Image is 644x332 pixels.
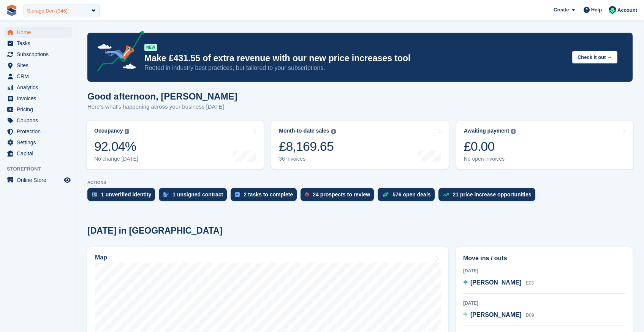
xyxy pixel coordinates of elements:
div: [DATE] [463,300,625,307]
div: Occupancy [94,128,123,134]
span: Pricing [17,104,62,115]
div: NEW [144,44,157,51]
button: Check it out → [572,51,617,63]
a: menu [4,137,72,148]
div: Awaiting payment [464,128,510,134]
a: menu [4,27,72,38]
img: deal-1b604bf984904fb50ccaf53a9ad4b4a5d6e5aea283cecdc64d6e3604feb123c2.svg [382,192,389,197]
span: Sites [17,60,62,71]
span: [PERSON_NAME] [470,311,521,318]
a: Awaiting payment £0.00 No open invoices [456,121,633,169]
a: Month-to-date sales £8,169.65 36 invoices [271,121,448,169]
div: 1 unverified identity [101,191,151,198]
a: 576 open deals [378,188,438,205]
a: menu [4,60,72,71]
img: stora-icon-8386f47178a22dfd0bd8f6a31ec36ba5ce8667c1dd55bd0f319d3a0aa187defe.svg [6,5,17,16]
span: Storefront [7,165,76,173]
a: menu [4,71,72,82]
span: Settings [17,137,62,148]
p: Make £431.55 of extra revenue with our new price increases tool [144,53,566,64]
span: Account [617,6,637,14]
div: 576 open deals [392,191,430,198]
span: Subscriptions [17,49,62,60]
a: menu [4,148,72,159]
span: Create [554,6,569,14]
span: CRM [17,71,62,82]
a: [PERSON_NAME] E03 [463,278,534,288]
div: No change [DATE] [94,156,138,162]
a: 1 unverified identity [87,188,159,205]
div: Storage Den (346) [27,7,68,15]
a: menu [4,38,72,49]
span: Protection [17,126,62,137]
span: Online Store [17,175,62,185]
div: 36 invoices [279,156,335,162]
a: menu [4,93,72,104]
a: menu [4,82,72,93]
span: Analytics [17,82,62,93]
span: Coupons [17,115,62,126]
img: icon-info-grey-7440780725fd019a000dd9b08b2336e03edf1995a4989e88bcd33f0948082b44.svg [511,129,516,134]
h2: [DATE] in [GEOGRAPHIC_DATA] [87,226,222,236]
a: 2 tasks to complete [231,188,301,205]
a: Preview store [63,175,72,185]
div: [DATE] [463,267,625,274]
p: ACTIONS [87,180,633,185]
span: Tasks [17,38,62,49]
h1: Good afternoon, [PERSON_NAME] [87,91,237,101]
a: menu [4,175,72,185]
span: Invoices [17,93,62,104]
a: 21 price increase opportunities [438,188,539,205]
a: menu [4,104,72,115]
a: 1 unsigned contract [159,188,231,205]
div: £8,169.65 [279,139,335,154]
img: price-adjustments-announcement-icon-8257ccfd72463d97f412b2fc003d46551f7dbcb40ab6d574587a9cd5c0d94... [91,31,144,74]
span: Home [17,27,62,38]
div: 1 unsigned contract [172,191,223,198]
div: 21 price increase opportunities [453,191,532,198]
img: prospect-51fa495bee0391a8d652442698ab0144808aea92771e9ea1ae160a38d050c398.svg [305,192,309,197]
img: icon-info-grey-7440780725fd019a000dd9b08b2336e03edf1995a4989e88bcd33f0948082b44.svg [331,129,336,134]
a: menu [4,126,72,137]
a: menu [4,115,72,126]
div: No open invoices [464,156,516,162]
img: price_increase_opportunities-93ffe204e8149a01c8c9dc8f82e8f89637d9d84a8eef4429ea346261dce0b2c0.svg [443,193,449,196]
p: Rooted in industry best practices, but tailored to your subscriptions. [144,64,566,72]
div: 92.04% [94,139,138,154]
a: menu [4,49,72,60]
img: verify_identity-adf6edd0f0f0b5bbfe63781bf79b02c33cf7c696d77639b501bdc392416b5a36.svg [92,192,97,197]
a: [PERSON_NAME] D09 [463,310,534,320]
a: 24 prospects to review [301,188,378,205]
span: Help [591,6,602,14]
img: icon-info-grey-7440780725fd019a000dd9b08b2336e03edf1995a4989e88bcd33f0948082b44.svg [125,129,129,134]
div: 24 prospects to review [313,191,370,198]
img: task-75834270c22a3079a89374b754ae025e5fb1db73e45f91037f5363f120a921f8.svg [235,192,240,197]
div: Month-to-date sales [279,128,329,134]
span: E03 [526,280,534,286]
h2: Move ins / outs [463,254,625,263]
img: contract_signature_icon-13c848040528278c33f63329250d36e43548de30e8caae1d1a13099fd9432cc5.svg [163,192,169,197]
span: [PERSON_NAME] [470,279,521,286]
span: Capital [17,148,62,159]
p: Here's what's happening across your business [DATE] [87,103,237,111]
a: Occupancy 92.04% No change [DATE] [87,121,264,169]
div: 2 tasks to complete [244,191,293,198]
span: D09 [526,313,534,318]
img: Jenna Wimshurst [609,6,616,14]
h2: Map [95,254,107,261]
div: £0.00 [464,139,516,154]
